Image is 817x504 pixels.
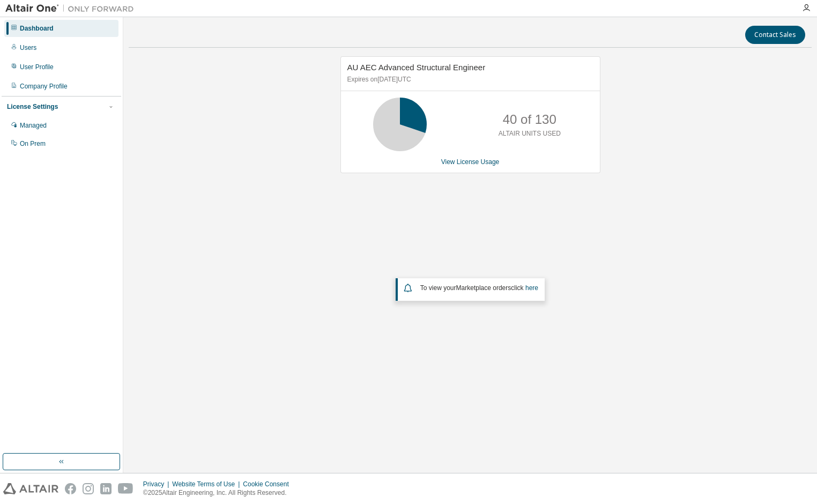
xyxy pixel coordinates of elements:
div: Dashboard [20,24,54,33]
img: altair_logo.svg [3,483,58,494]
div: User Profile [20,63,54,71]
div: Users [20,43,36,52]
div: Website Terms of Use [172,480,243,488]
div: Managed [20,121,47,130]
span: AU AEC Advanced Structural Engineer [347,63,486,72]
img: Altair One [5,3,139,14]
a: View License Usage [441,158,500,166]
div: On Prem [20,139,46,148]
div: Cookie Consent [243,480,295,488]
p: © 2025 Altair Engineering, Inc. All Rights Reserved. [143,488,295,498]
img: facebook.svg [65,483,76,494]
div: Privacy [143,480,172,488]
img: linkedin.svg [100,483,112,494]
p: Expires on [DATE] UTC [347,75,591,84]
p: ALTAIR UNITS USED [499,129,561,138]
em: Marketplace orders [456,284,511,292]
span: To view your click [420,284,538,292]
a: here [525,284,538,292]
p: 40 of 130 [503,110,556,129]
div: Company Profile [20,82,68,91]
button: Contact Sales [745,26,805,44]
img: instagram.svg [83,483,94,494]
div: License Settings [7,102,58,111]
img: youtube.svg [118,483,133,494]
